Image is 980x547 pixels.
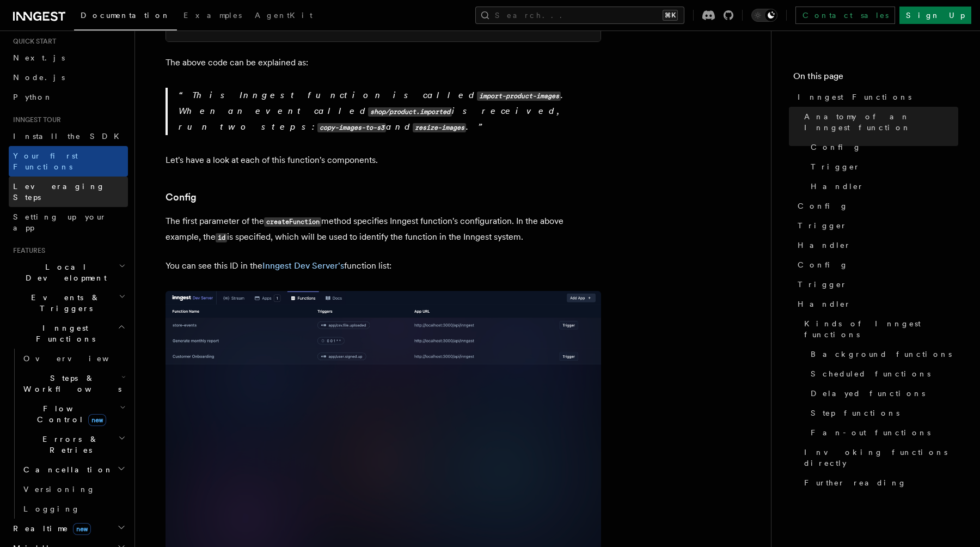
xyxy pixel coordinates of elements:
[811,142,861,153] span: Config
[368,107,452,117] code: shop/product.imported
[9,262,119,283] span: Local Development
[475,7,684,24] button: Search...⌘K
[9,87,128,107] a: Python
[9,48,128,68] a: Next.js
[806,157,958,177] a: Trigger
[804,111,958,133] span: Anatomy of an Inngest function
[9,292,119,314] span: Events & Triggers
[9,207,128,238] a: Setting up your app
[798,240,851,251] span: Handler
[13,151,78,171] span: Your first Functions
[9,177,128,207] a: Leveraging Steps
[166,190,197,205] a: Config
[793,87,958,107] a: Inngest Functions
[899,7,971,24] a: Sign Up
[800,107,958,137] a: Anatomy of an Inngest function
[88,414,106,426] span: new
[9,126,128,146] a: Install the SDK
[9,318,128,349] button: Inngest Functions
[19,399,128,429] button: Flow Controlnew
[9,288,128,318] button: Events & Triggers
[179,88,601,135] p: This Inngest function is called . When an event called is received, run two steps: and .
[9,116,61,124] span: Inngest tour
[183,11,242,20] span: Examples
[13,132,126,141] span: Install the SDK
[9,146,128,177] a: Your first Functions
[663,10,678,21] kbd: ⌘K
[248,3,319,29] a: AgentKit
[811,388,925,399] span: Delayed functions
[9,349,128,519] div: Inngest Functions
[262,260,344,271] a: Inngest Dev Server's
[798,279,847,290] span: Trigger
[798,92,911,102] span: Inngest Functions
[800,314,958,344] a: Kinds of Inngest functions
[9,246,45,255] span: Features
[9,37,56,46] span: Quick start
[806,423,958,442] a: Fan-out functions
[74,3,177,31] a: Documentation
[13,93,53,101] span: Python
[13,212,107,232] span: Setting up your app
[804,318,958,340] span: Kinds of Inngest functions
[19,429,128,460] button: Errors & Retries
[806,384,958,403] a: Delayed functions
[793,275,958,294] a: Trigger
[793,196,958,216] a: Config
[166,214,601,245] p: The first parameter of the method specifies Inngest function's configuration. In the above exampl...
[804,447,958,469] span: Invoking functions directly
[798,299,851,309] span: Handler
[806,344,958,364] a: Background functions
[166,258,601,273] p: You can see this ID in the function list:
[19,499,128,519] a: Logging
[9,68,128,87] a: Node.js
[81,11,170,20] span: Documentation
[804,477,906,488] span: Further reading
[811,368,930,379] span: Scheduled functions
[811,181,864,192] span: Handler
[9,523,91,534] span: Realtime
[798,259,848,270] span: Config
[9,519,128,538] button: Realtimenew
[800,442,958,473] a: Invoking functions directly
[9,257,128,288] button: Local Development
[806,364,958,384] a: Scheduled functions
[793,70,958,87] h4: On this page
[19,434,118,455] span: Errors & Retries
[13,73,65,82] span: Node.js
[19,460,128,479] button: Cancellation
[19,464,113,475] span: Cancellation
[798,200,848,211] span: Config
[793,216,958,235] a: Trigger
[13,182,105,202] span: Leveraging Steps
[806,137,958,157] a: Config
[793,294,958,314] a: Handler
[806,403,958,423] a: Step functions
[19,403,120,425] span: Flow Control
[19,479,128,499] a: Versioning
[811,408,899,418] span: Step functions
[806,177,958,196] a: Handler
[255,11,313,20] span: AgentKit
[177,3,248,29] a: Examples
[793,235,958,255] a: Handler
[751,9,777,22] button: Toggle dark mode
[13,53,65,62] span: Next.js
[264,217,321,227] code: createFunction
[23,485,95,494] span: Versioning
[413,123,466,132] code: resize-images
[166,153,601,168] p: Let's have a look at each of this function's components.
[19,368,128,399] button: Steps & Workflows
[216,233,227,242] code: id
[811,161,860,172] span: Trigger
[166,55,601,70] p: The above code can be explained as:
[795,7,895,24] a: Contact sales
[23,505,80,513] span: Logging
[23,354,136,363] span: Overview
[477,92,561,101] code: import-product-images
[811,349,952,360] span: Background functions
[73,523,91,535] span: new
[793,255,958,275] a: Config
[9,323,118,344] span: Inngest Functions
[19,349,128,368] a: Overview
